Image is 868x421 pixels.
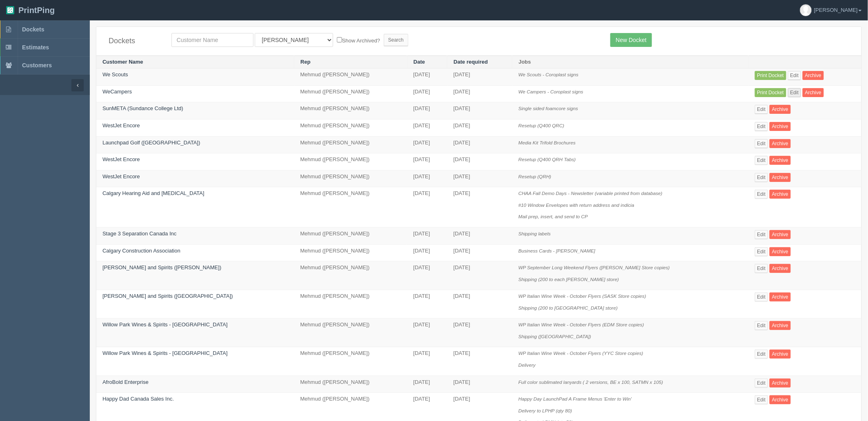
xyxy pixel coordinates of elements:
[770,292,791,301] a: Archive
[447,261,512,290] td: [DATE]
[407,85,447,102] td: [DATE]
[294,85,407,102] td: Mehmud ([PERSON_NAME])
[294,290,407,319] td: Mehmud ([PERSON_NAME])
[755,156,768,165] a: Edit
[407,227,447,244] td: [DATE]
[770,247,791,256] a: Archive
[407,244,447,261] td: [DATE]
[519,277,619,282] i: Shipping (200 to each [PERSON_NAME] store)
[800,4,812,16] img: avatar_default-7531ab5dedf162e01f1e0bb0964e6a185e93c5c22dfe317fb01d7f8cd2b1632c.jpg
[755,105,768,114] a: Edit
[294,319,407,347] td: Mehmud ([PERSON_NAME])
[102,248,180,254] a: Calgary Construction Association
[447,153,512,171] td: [DATE]
[755,230,768,239] a: Edit
[407,319,447,347] td: [DATE]
[755,71,786,80] a: Print Docket
[294,69,407,86] td: Mehmud ([PERSON_NAME])
[102,59,143,65] a: Customer Name
[447,187,512,228] td: [DATE]
[755,292,768,301] a: Edit
[102,350,228,356] a: Willow Park Wines & Spirits - [GEOGRAPHIC_DATA]
[294,347,407,376] td: Mehmud ([PERSON_NAME])
[447,120,512,137] td: [DATE]
[294,187,407,228] td: Mehmud ([PERSON_NAME])
[770,122,791,131] a: Archive
[294,153,407,171] td: Mehmud ([PERSON_NAME])
[407,261,447,290] td: [DATE]
[407,290,447,319] td: [DATE]
[447,227,512,244] td: [DATE]
[102,156,140,162] a: WestJet Encore
[519,106,578,111] i: Single sided foamcore signs
[519,231,551,236] i: Shipping labels
[407,102,447,120] td: [DATE]
[102,173,140,179] a: WestJet Encore
[6,6,14,14] img: logo-3e63b451c926e2ac314895c53de4908e5d424f24456219fb08d385ab2e579770.png
[454,59,488,65] a: Date required
[407,347,447,376] td: [DATE]
[519,123,564,128] i: Resetup (Q400 QRC)
[337,35,380,45] label: Show Archived?
[407,170,447,187] td: [DATE]
[294,376,407,393] td: Mehmud ([PERSON_NAME])
[610,33,652,47] a: New Docket
[770,173,791,182] a: Archive
[770,379,791,388] a: Archive
[519,322,644,327] i: WP Italian Wine Week - October Flyers (EDM Store copies)
[770,156,791,165] a: Archive
[519,350,643,356] i: WP Italian Wine Week - October Flyers (YYC Store copies)
[407,136,447,153] td: [DATE]
[519,191,663,196] i: CHAA Fall Demo Days - Newsletter (variable printed from database)
[519,214,588,219] i: Mail prep, insert, and send to CP
[755,321,768,330] a: Edit
[407,153,447,171] td: [DATE]
[770,139,791,148] a: Archive
[447,376,512,393] td: [DATE]
[519,396,632,401] i: Happy Day LaunchPad A Frame Menus 'Enter to Win'
[447,170,512,187] td: [DATE]
[519,89,583,94] i: We Campers - Coroplast signs
[102,89,132,95] a: WeCampers
[294,170,407,187] td: Mehmud ([PERSON_NAME])
[770,264,791,273] a: Archive
[447,136,512,153] td: [DATE]
[519,408,572,413] i: Delivery to LPHP (qty 80)
[102,379,149,385] a: AfroBold Enterprise
[770,350,791,359] a: Archive
[294,102,407,120] td: Mehmud ([PERSON_NAME])
[294,244,407,261] td: Mehmud ([PERSON_NAME])
[519,362,536,368] i: Delivery
[337,37,342,42] input: Show Archived?
[102,264,221,270] a: [PERSON_NAME] and Spirits ([PERSON_NAME])
[770,105,791,114] a: Archive
[755,395,768,404] a: Edit
[102,396,174,402] a: Happy Dad Canada Sales Inc.
[519,174,552,179] i: Resetup (QRH)
[788,71,801,80] a: Edit
[803,88,824,97] a: Archive
[755,264,768,273] a: Edit
[407,69,447,86] td: [DATE]
[755,173,768,182] a: Edit
[803,71,824,80] a: Archive
[294,227,407,244] td: Mehmud ([PERSON_NAME])
[755,350,768,359] a: Edit
[407,376,447,393] td: [DATE]
[102,105,183,111] a: SunMETA (Sundance College Ltd)
[755,379,768,388] a: Edit
[770,190,791,199] a: Archive
[294,120,407,137] td: Mehmud ([PERSON_NAME])
[171,33,254,47] input: Customer Name
[384,34,408,46] input: Search
[519,140,576,145] i: Media Kit Trifold Brochures
[414,59,425,65] a: Date
[770,395,791,404] a: Archive
[512,55,749,69] th: Jobs
[102,230,176,237] a: Stage 3 Separation Canada Inc
[770,230,791,239] a: Archive
[770,321,791,330] a: Archive
[519,334,591,339] i: Shipping ([GEOGRAPHIC_DATA])
[102,140,200,146] a: Launchpad Golf ([GEOGRAPHIC_DATA])
[294,136,407,153] td: Mehmud ([PERSON_NAME])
